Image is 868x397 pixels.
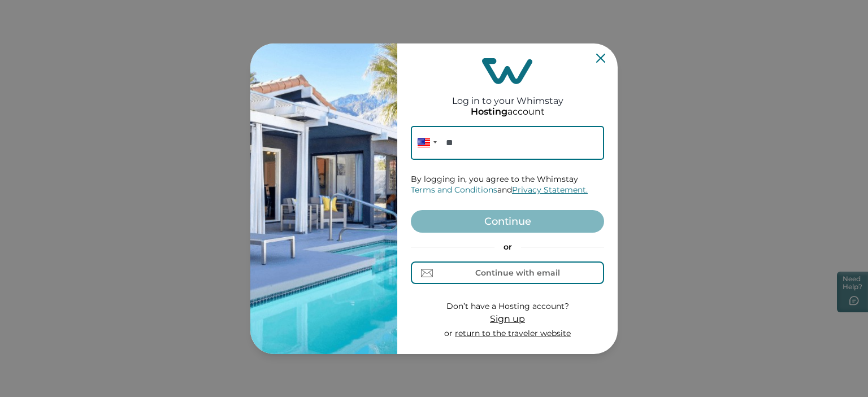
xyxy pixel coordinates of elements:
p: Don’t have a Hosting account? [444,301,571,312]
a: Privacy Statement. [512,185,588,195]
p: or [444,328,571,339]
button: Close [596,54,605,63]
div: United States: + 1 [411,126,440,160]
a: return to the traveler website [455,328,571,338]
p: By logging in, you agree to the Whimstay and [411,174,604,196]
div: Continue with email [475,268,560,277]
a: Terms and Conditions [411,185,497,195]
p: or [411,242,604,253]
h2: Log in to your Whimstay [452,84,563,106]
p: account [471,106,545,117]
img: auth-banner [250,43,397,354]
button: Continue with email [411,261,604,284]
p: Hosting [471,106,507,117]
button: Continue [411,210,604,233]
img: login-logo [482,58,533,84]
span: Sign up [490,313,525,324]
